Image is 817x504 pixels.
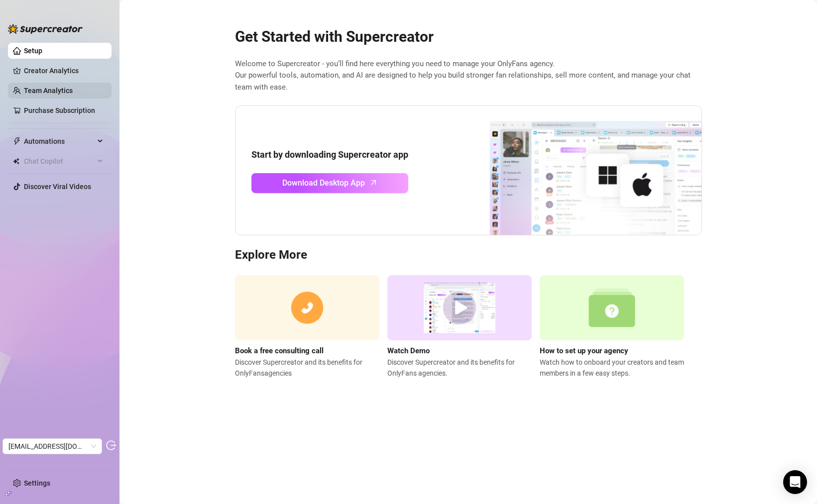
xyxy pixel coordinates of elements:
img: setup agency guide [540,275,684,340]
span: Watch how to onboard your creators and team members in a few easy steps. [540,357,684,379]
a: Team Analytics [24,87,73,95]
span: thunderbolt [13,137,21,145]
h2: Get Started with Supercreator [235,27,702,46]
strong: How to set up your agency [540,346,628,355]
span: Automations [24,133,95,149]
a: How to set up your agencyWatch how to onboard your creators and team members in a few easy steps. [540,275,684,379]
strong: Watch Demo [387,346,430,355]
a: Settings [24,479,50,487]
a: Discover Viral Videos [24,183,91,191]
span: Discover Supercreator and its benefits for OnlyFans agencies [235,357,379,379]
strong: Book a free consulting call [235,346,324,355]
img: download app [453,106,701,235]
a: Purchase Subscription [24,106,95,114]
span: arrow-up [368,177,379,188]
span: Discover Supercreator and its benefits for OnlyFans agencies. [387,357,532,379]
img: supercreator demo [387,275,532,340]
div: Open Intercom Messenger [783,470,807,494]
h3: Explore More [235,247,702,263]
a: Creator Analytics [24,63,104,79]
img: Chat Copilot [13,158,19,165]
img: consulting call [235,275,379,340]
span: logout [106,440,116,450]
span: Chat Copilot [24,153,95,169]
a: Watch DemoDiscover Supercreator and its benefits for OnlyFans agencies. [387,275,532,379]
a: Setup [24,47,42,55]
span: Welcome to Supercreator - you’ll find here everything you need to manage your OnlyFans agency. Ou... [235,58,702,94]
span: build [5,490,12,497]
img: logo-BBDzfeDw.svg [8,24,83,34]
strong: Start by downloading Supercreator app [251,149,408,160]
a: Download Desktop Apparrow-up [251,173,408,193]
span: angarpe79@yahoo.es [8,439,96,454]
span: Download Desktop App [282,177,365,189]
a: Book a free consulting callDiscover Supercreator and its benefits for OnlyFansagencies [235,275,379,379]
